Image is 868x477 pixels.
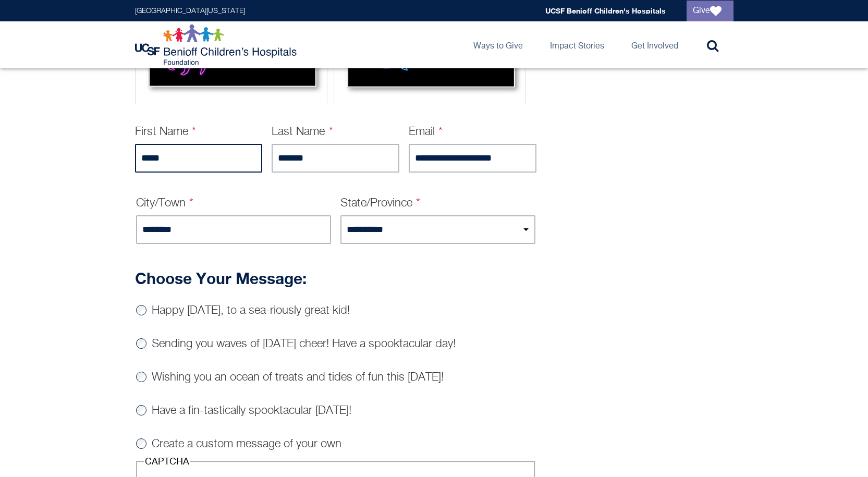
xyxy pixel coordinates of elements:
label: Last Name [272,126,333,138]
a: Ways to Give [465,21,531,68]
label: State/Province [340,198,421,209]
label: City/Town [136,198,194,209]
label: Wishing you an ocean of treats and tides of fun this [DATE]! [152,372,444,383]
label: Sending you waves of [DATE] cheer! Have a spooktacular day! [152,338,456,350]
legend: CAPTCHA [144,456,190,468]
a: [GEOGRAPHIC_DATA][US_STATE] [135,7,245,15]
label: First Name [135,126,197,138]
img: Logo for UCSF Benioff Children's Hospitals Foundation [135,24,299,66]
label: Have a fin-tastically spooktacular [DATE]! [152,405,351,417]
a: Give [687,1,733,21]
a: UCSF Benioff Children's Hospitals [545,6,666,15]
a: Impact Stories [542,21,613,68]
label: Email [409,126,443,138]
a: Get Involved [623,21,687,68]
label: Create a custom message of your own [152,438,341,450]
label: Happy [DATE], to a sea-riously great kid! [152,305,350,316]
strong: Choose Your Message: [135,269,307,288]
